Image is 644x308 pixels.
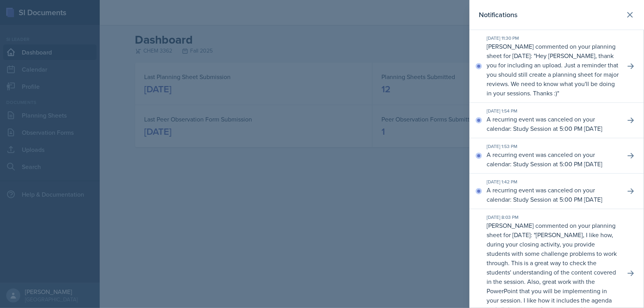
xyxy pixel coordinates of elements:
p: A recurring event was canceled on your calendar: Study Session at 5:00 PM [DATE] [487,185,619,204]
p: Hey [PERSON_NAME], thank you for including an upload. Just a reminder that you should still creat... [487,51,619,97]
p: A recurring event was canceled on your calendar: Study Session at 5:00 PM [DATE] [487,114,619,133]
p: A recurring event was canceled on your calendar: Study Session at 5:00 PM [DATE] [487,150,619,169]
div: [DATE] 1:42 PM [487,178,619,185]
div: [DATE] 8:03 PM [487,214,619,221]
div: [DATE] 1:53 PM [487,143,619,150]
div: [DATE] 1:54 PM [487,107,619,114]
div: [DATE] 11:30 PM [487,35,619,42]
p: [PERSON_NAME] commented on your planning sheet for [DATE]: " " [487,42,619,98]
h2: Notifications [479,9,517,20]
